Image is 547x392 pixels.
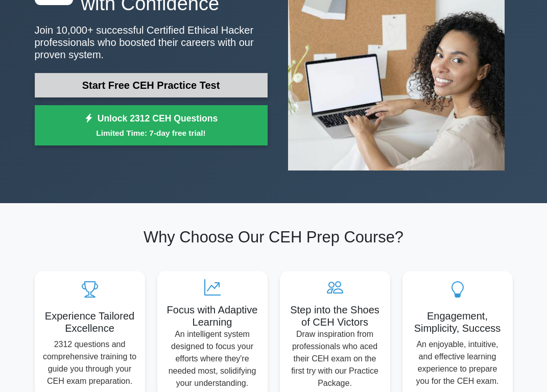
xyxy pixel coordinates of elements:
[43,310,137,334] h5: Experience Tailored Excellence
[35,24,268,61] p: Join 10,000+ successful Certified Ethical Hacker professionals who boosted their careers with our...
[35,105,268,146] a: Unlock 2312 CEH QuestionsLimited Time: 7-day free trial!
[411,310,505,334] h5: Engagement, Simplicity, Success
[47,127,255,139] small: Limited Time: 7-day free trial!
[288,304,382,328] h5: Step into the Shoes of CEH Victors
[43,338,137,387] p: 2312 questions and comprehensive training to guide you through your CEH exam preparation.
[165,328,259,389] p: An intelligent system designed to focus your efforts where they're needed most, solidifying your ...
[35,228,513,247] h2: Why Choose Our CEH Prep Course?
[288,328,382,389] p: Draw inspiration from professionals who aced their CEH exam on the first try with our Practice Pa...
[165,304,259,328] h5: Focus with Adaptive Learning
[411,338,505,387] p: An enjoyable, intuitive, and effective learning experience to prepare you for the CEH exam.
[35,73,268,97] a: Start Free CEH Practice Test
